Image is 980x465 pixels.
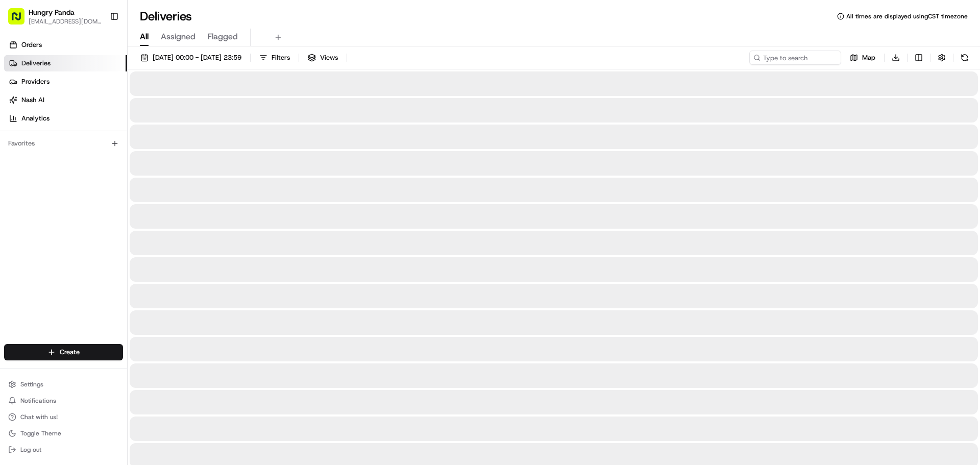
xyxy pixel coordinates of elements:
button: Notifications [4,394,123,408]
button: Settings [4,377,123,391]
span: Settings [20,380,43,388]
button: Toggle Theme [4,426,123,440]
span: Log out [20,446,41,454]
button: Map [845,51,880,65]
span: Toggle Theme [20,429,61,437]
button: [EMAIL_ADDRESS][DOMAIN_NAME] [29,17,102,26]
a: Orders [4,37,127,53]
a: Analytics [4,110,127,127]
a: Providers [4,74,127,90]
input: Type to search [749,51,841,65]
span: Orders [21,40,42,50]
button: Chat with us! [4,410,123,424]
span: All times are displayed using CST timezone [846,12,968,20]
span: Flagged [208,31,238,43]
span: Notifications [20,397,56,405]
a: Deliveries [4,55,127,71]
span: Analytics [21,114,50,123]
span: Views [320,53,338,62]
h1: Deliveries [140,8,192,25]
span: Providers [21,77,50,86]
span: Create [60,348,80,357]
span: Map [862,53,875,62]
button: Filters [255,51,295,65]
button: Hungry Panda [29,7,75,17]
button: Refresh [958,51,972,65]
span: All [140,31,149,43]
button: Hungry Panda[EMAIL_ADDRESS][DOMAIN_NAME] [4,4,106,29]
button: Log out [4,443,123,457]
span: Chat with us! [20,413,58,421]
span: Deliveries [21,59,51,68]
a: Nash AI [4,92,127,108]
span: [DATE] 00:00 - [DATE] 23:59 [153,53,241,62]
button: Views [303,51,342,65]
span: Filters [272,53,290,62]
div: Favorites [4,135,123,152]
button: [DATE] 00:00 - [DATE] 23:59 [136,51,246,65]
button: Create [4,344,123,360]
span: Assigned [161,31,195,43]
span: Nash AI [21,95,44,105]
